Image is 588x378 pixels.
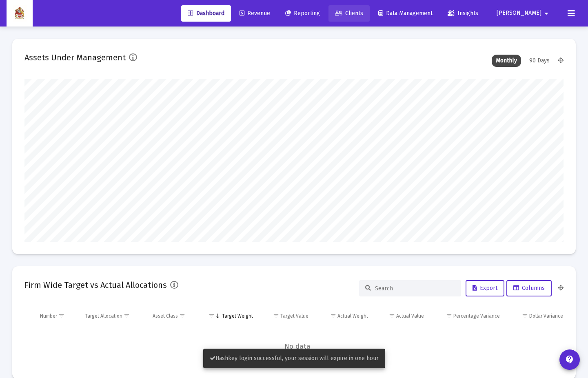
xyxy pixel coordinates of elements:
td: Column Target Weight [199,306,258,326]
td: Column Target Value [259,306,314,326]
span: Export [473,285,497,292]
span: [PERSON_NAME] [497,10,541,17]
a: Dashboard [181,5,231,22]
span: Revenue [240,10,270,17]
div: Actual Value [396,313,424,319]
div: Percentage Variance [453,313,500,319]
span: Show filter options for column 'Percentage Variance' [446,313,452,319]
a: Clients [328,5,370,22]
img: Dashboard [13,5,27,22]
td: Column Actual Value [374,306,430,326]
div: Actual Weight [337,313,368,319]
span: Show filter options for column 'Target Weight' [209,313,215,319]
a: Data Management [372,5,439,22]
span: Show filter options for column 'Asset Class' [179,313,185,319]
a: Revenue [233,5,277,22]
input: Search [375,285,455,292]
div: Number [40,313,57,319]
span: Hashkey login successful, your session will expire in one hour [210,355,379,362]
a: Insights [441,5,485,22]
div: Asset Class [153,313,178,319]
a: Reporting [279,5,326,22]
span: Clients [335,10,363,17]
td: Column Number [34,306,79,326]
td: Column Percentage Variance [430,306,506,326]
td: Column Target Allocation [79,306,147,326]
td: Column Actual Weight [314,306,374,326]
h2: Firm Wide Target vs Actual Allocations [24,279,167,292]
span: Show filter options for column 'Target Allocation' [124,313,130,319]
span: Columns [513,285,545,292]
div: Target Weight [222,313,253,319]
span: Reporting [285,10,320,17]
h2: Assets Under Management [24,51,126,64]
div: 90 Days [525,55,554,67]
span: Show filter options for column 'Number' [58,313,64,319]
button: Columns [506,280,552,296]
span: Dashboard [188,10,224,17]
span: Show filter options for column 'Actual Value' [389,313,395,319]
span: Data Management [378,10,433,17]
button: [PERSON_NAME] [487,5,561,21]
span: Insights [448,10,478,17]
span: Show filter options for column 'Dollar Variance' [522,313,528,319]
mat-icon: contact_support [565,355,575,365]
mat-icon: arrow_drop_down [541,5,551,22]
td: Column Asset Class [147,306,200,326]
button: Export [466,280,504,296]
div: Monthly [492,55,521,67]
span: Show filter options for column 'Actual Weight' [330,313,336,319]
div: Dollar Variance [529,313,563,319]
div: Data grid [24,306,564,367]
span: Show filter options for column 'Target Value' [273,313,279,319]
div: Target Allocation [85,313,122,319]
td: Column Dollar Variance [506,306,570,326]
div: Target Value [280,313,308,319]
